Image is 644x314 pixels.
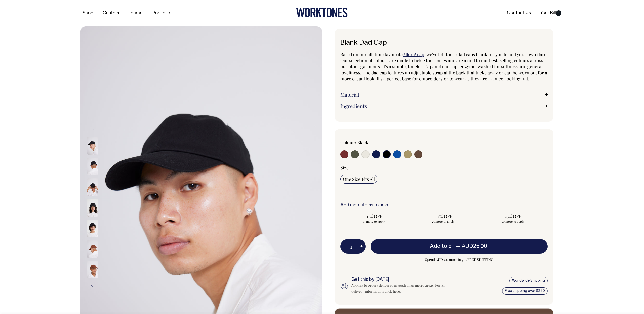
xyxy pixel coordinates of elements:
span: Based on our all-time favourite [340,51,403,57]
a: Journal [126,9,145,17]
span: 50 more to apply [482,219,544,223]
h1: Blank Dad Cap [340,39,548,47]
a: Custom [101,9,121,17]
img: black [87,178,98,196]
a: Your Bill0 [538,9,563,17]
input: One Size Fits All [340,175,377,184]
span: 10 more to apply [343,219,405,223]
span: AUD25.00 [462,244,487,249]
a: Contact Us [505,9,533,17]
a: Shop [80,9,95,17]
label: Black [357,139,368,145]
div: Colour [340,139,423,145]
button: - [340,241,347,252]
div: Applies to orders delivered in Australian metro areas. For all delivery information, . [351,282,454,294]
span: One Size Fits All [343,176,375,182]
span: — [456,244,488,249]
span: 10% OFF [343,213,405,219]
div: Size [340,165,548,171]
img: black [87,137,98,155]
input: 10% OFF 10 more to apply [340,212,407,225]
input: 25% OFF 50 more to apply [479,212,546,225]
button: Add to bill —AUD25.00 [371,239,548,253]
h6: Add more items to save [340,203,548,208]
img: chocolate [87,240,98,258]
a: Portfolio [151,9,172,17]
span: Spend AUD350 more to get FREE SHIPPING [371,257,548,263]
span: Add to bill [430,244,455,249]
span: 20% OFF [413,213,474,219]
input: 20% OFF 25 more to apply [410,212,477,225]
span: 0 [556,10,561,16]
span: 25% OFF [482,213,544,219]
span: • [354,139,356,145]
a: Ingredients [340,103,548,109]
span: , we've left these dad caps blank for you to add your own flare. Our selection of colours are mad... [340,51,548,82]
h6: Get this by [DATE] [351,277,454,282]
img: black [87,220,98,237]
img: black [87,199,98,217]
span: 25 more to apply [413,219,474,223]
img: chocolate [87,261,98,278]
a: click here [385,289,400,294]
button: + [358,241,366,252]
button: Next [89,280,96,291]
a: Material [340,92,548,98]
button: Previous [89,124,96,135]
a: Allora! cap [403,51,424,57]
img: black [87,158,98,175]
